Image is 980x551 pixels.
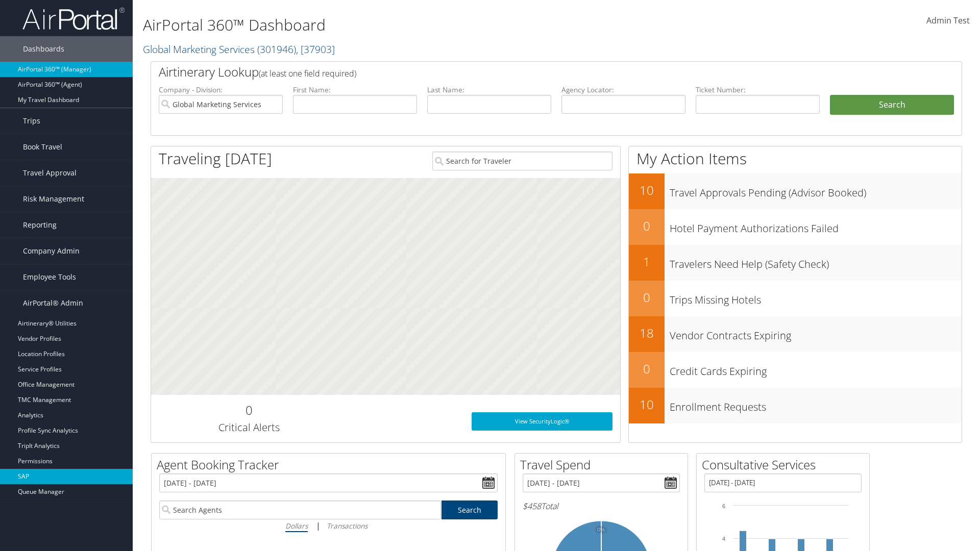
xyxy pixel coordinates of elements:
h6: Total [523,500,680,512]
img: airportal-logo.png [22,7,125,31]
a: 10Enrollment Requests [629,388,962,423]
i: Transactions [327,521,367,531]
h3: Credit Cards Expiring [670,359,962,379]
input: Search for Traveler [432,152,612,170]
span: Book Travel [23,134,62,160]
label: Company - Division: [159,85,283,95]
span: Risk Management [23,186,84,212]
h3: Vendor Contracts Expiring [670,323,962,343]
tspan: 6 [722,503,725,509]
h1: My Action Items [629,148,962,169]
span: Travel Approval [23,160,77,186]
h2: Airtinerary Lookup [159,63,887,81]
h1: AirPortal 360™ Dashboard [143,14,694,36]
h2: 0 [159,402,339,419]
h2: 0 [629,360,665,378]
a: 18Vendor Contracts Expiring [629,316,962,352]
h3: Enrollment Requests [670,395,962,414]
a: Admin Test [926,5,970,37]
button: Search [830,95,954,115]
a: Search [442,500,498,519]
h2: 0 [629,217,665,235]
div: | [159,519,498,532]
a: 0Trips Missing Hotels [629,281,962,316]
span: Reporting [23,212,57,238]
h2: 1 [629,253,665,270]
h2: 18 [629,324,665,342]
h3: Trips Missing Hotels [670,288,962,307]
span: AirPortal® Admin [23,290,83,316]
h3: Travelers Need Help (Safety Check) [670,252,962,271]
label: Last Name: [427,85,551,95]
tspan: 4 [722,536,725,542]
label: Agency Locator: [561,85,685,95]
a: 10Travel Approvals Pending (Advisor Booked) [629,173,962,209]
span: Admin Test [926,15,970,26]
a: 1Travelers Need Help (Safety Check) [629,245,962,281]
span: Employee Tools [23,264,76,290]
h2: 0 [629,289,665,306]
label: Ticket Number: [696,85,820,95]
h3: Travel Approvals Pending (Advisor Booked) [670,181,962,200]
h3: Critical Alerts [159,420,339,435]
i: Dollars [285,521,308,531]
a: 0Credit Cards Expiring [629,352,962,388]
span: ( 301946 ) [257,42,296,56]
span: (at least one field required) [259,68,356,79]
input: Search Agents [159,500,441,519]
h2: 10 [629,396,665,413]
label: First Name: [293,85,417,95]
h2: Travel Spend [520,456,688,473]
h1: Traveling [DATE] [159,148,272,169]
h3: Hotel Payment Authorizations Failed [670,216,962,236]
span: $458 [523,500,541,512]
h2: 10 [629,182,665,199]
tspan: 0% [597,527,605,533]
a: 0Hotel Payment Authorizations Failed [629,209,962,245]
span: , [ 37903 ] [296,42,335,56]
h2: Consultative Services [702,456,869,473]
h2: Agent Booking Tracker [157,456,505,473]
span: Trips [23,108,40,134]
a: Global Marketing Services [143,42,335,56]
span: Company Admin [23,238,80,264]
a: View SecurityLogic® [472,412,612,431]
span: Dashboards [23,36,64,62]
